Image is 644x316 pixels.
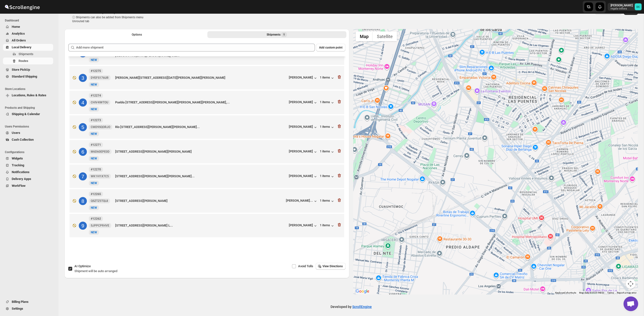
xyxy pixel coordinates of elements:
button: All Route Options [67,31,206,38]
span: Add custom point [319,46,342,49]
div: 4 [79,99,87,107]
b: #12274 [91,94,101,97]
button: Cash Collection [3,136,53,143]
button: Users [3,129,53,136]
span: Dashboard [5,19,55,22]
span: NEW [91,58,97,62]
button: User menu [608,3,642,11]
b: #12262 [91,217,101,220]
span: Shipment will be auto arranged [74,269,117,273]
span: NEW [91,181,97,185]
button: Shipping & Calendar [3,111,53,118]
button: [PERSON_NAME]... [286,199,318,204]
button: Locations, Rules & Rates [3,92,53,99]
button: Map camera controls [626,279,635,289]
button: [PERSON_NAME] [289,223,318,228]
span: NEW [91,108,97,111]
img: Google [354,288,371,295]
button: Add custom point [316,44,345,51]
div: [STREET_ADDRESS][PERSON_NAME] [115,198,284,203]
span: QSZTZ5TQL8 [91,199,108,203]
button: [PERSON_NAME] [289,76,318,80]
p: [PERSON_NAME] [611,3,633,7]
span: Store PickUp [12,68,30,71]
span: Analytics [12,32,25,35]
span: All Orders [12,39,26,42]
b: #12275 [91,69,101,73]
a: Terms (opens in new tab) [607,291,614,294]
div: [STREET_ADDRESS][PERSON_NAME][PERSON_NAME]... [115,174,287,179]
span: Local Delivery [12,45,31,49]
button: Keyboard shortcuts [555,291,576,295]
a: Open this area in Google Maps (opens a new window) [354,288,371,295]
div: [STREET_ADDRESS][PERSON_NAME] L... [115,223,287,228]
div: 3 [79,74,87,82]
button: [PERSON_NAME] [289,174,318,179]
button: Settings [3,305,53,312]
p: ⓘ Shipments can also be added from Shipments menu Unrouted tab [72,15,149,23]
button: 1 items [320,174,335,179]
span: DAVID CORONADO [635,3,642,10]
b: #12273 [91,118,101,122]
button: 1 items [320,100,335,105]
button: Home [3,23,53,30]
span: Notifications [12,170,30,174]
span: WorkFlow [12,184,26,188]
span: Delivery Apps [12,177,31,181]
button: Analytics [3,30,53,37]
button: All Orders [3,37,53,44]
span: Billing Plans [12,300,29,304]
span: Store Locations [5,87,55,91]
div: 8 [79,197,87,205]
span: CMD9SQORJO [91,125,110,129]
button: Selected Shipments [207,31,346,38]
button: 1 items [320,149,335,154]
button: 1 items [320,125,335,130]
button: [PERSON_NAME] [289,100,318,105]
div: Open chat [624,296,638,311]
button: [PERSON_NAME] [289,125,318,130]
span: NEW [91,132,97,136]
input: Add more shipment [76,44,315,51]
span: Map data ©2025 INEGI [579,291,604,294]
button: 1 items [320,199,335,204]
text: DC [636,5,640,9]
span: Widgets [12,157,23,160]
span: M6D60EPE0D [91,150,110,154]
span: NEW [91,206,97,209]
b: #12270 [91,168,101,171]
button: Shipments [3,51,53,58]
span: Avoid Tolls [298,264,313,268]
span: Standard Shipping [12,75,37,78]
span: WK1VI1X7C5 [91,174,109,178]
span: Users [12,131,20,135]
div: 7 [79,172,87,180]
div: Río [STREET_ADDRESS][PERSON_NAME][PERSON_NAME]... [115,125,287,129]
span: CHIV4IWTOU [91,100,108,104]
span: Shipping & Calendar [12,112,40,116]
b: #12271 [91,143,101,147]
button: Show satellite imagery [373,31,397,41]
button: View Directions [316,263,346,270]
button: 1 items [320,223,335,228]
div: 1 items [320,76,335,80]
p: Developed by [331,304,372,309]
div: Selected Shipments [64,40,349,242]
span: Home [12,25,20,29]
div: 6 [79,148,87,156]
span: NEW [91,231,97,234]
span: Configurations [5,150,55,154]
span: 9 [283,33,285,37]
p: regala-inflora [611,7,633,10]
span: NEW [91,157,97,160]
